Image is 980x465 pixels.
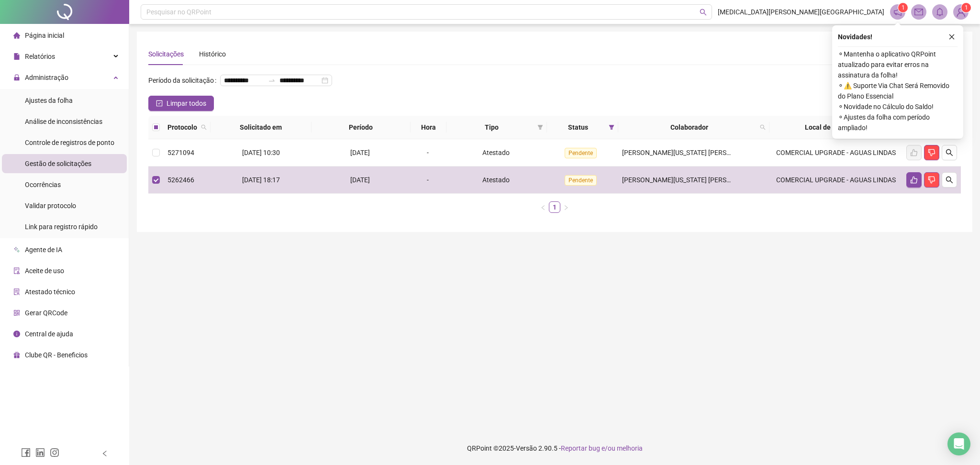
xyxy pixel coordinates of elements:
span: check-square [156,100,163,107]
span: mail [914,8,923,16]
span: Link para registro rápido [25,223,98,231]
span: Controle de registros de ponto [25,139,114,146]
span: [DATE] 10:30 [242,149,280,156]
th: Solicitado em [211,116,312,139]
span: [DATE] 18:17 [242,176,280,184]
span: Tipo [450,122,534,133]
span: [DATE] [350,149,370,156]
span: Colaborador [622,122,756,133]
span: file [13,53,20,60]
div: Histórico [199,49,226,59]
li: 1 [549,201,560,213]
span: lock [13,74,20,81]
span: Agente de IA [25,246,62,254]
span: dislike [928,149,935,156]
span: linkedin [35,448,45,457]
th: Período [312,116,411,139]
span: Local de trabalho [773,122,889,133]
span: notification [893,8,902,16]
span: Atestado técnico [25,288,75,296]
span: [PERSON_NAME][US_STATE] [PERSON_NAME] [PERSON_NAME] [622,176,812,184]
span: Limpar todos [167,98,206,109]
td: COMERCIAL UPGRADE - AGUAS LINDAS [769,139,902,166]
span: Atestado [482,176,510,184]
span: left [540,205,546,210]
td: COMERCIAL UPGRADE - AGUAS LINDAS [769,166,902,194]
span: Protocolo [167,122,197,133]
li: Página anterior [537,201,549,213]
span: search [700,9,707,16]
span: Ocorrências [25,181,61,188]
span: ⚬ Ajustes da folha com período ampliado! [838,112,958,133]
span: Versão [516,444,537,452]
th: Hora [411,116,446,139]
span: home [13,32,20,39]
span: search [946,149,953,156]
span: Pendente [565,175,597,186]
span: Gerar QRCode [25,309,67,317]
span: - [427,176,429,184]
span: filter [537,124,543,130]
span: [PERSON_NAME][US_STATE] [PERSON_NAME] [PERSON_NAME] [622,149,812,156]
sup: Atualize o seu contato no menu Meus Dados [961,3,971,12]
span: Análise de inconsistências [25,118,102,125]
sup: 1 [898,3,908,12]
span: Pendente [565,148,597,158]
img: 86630 [954,5,968,19]
div: Open Intercom Messenger [947,432,970,455]
span: qrcode [13,310,20,316]
span: Central de ajuda [25,330,73,338]
span: Reportar bug e/ou melhoria [561,444,643,452]
span: audit [13,267,20,274]
span: [MEDICAL_DATA][PERSON_NAME][GEOGRAPHIC_DATA] [718,7,884,17]
button: left [537,201,549,213]
a: 1 [549,202,560,212]
span: Ajustes da folha [25,97,73,104]
span: ⚬ ⚠️ Suporte Via Chat Será Removido do Plano Essencial [838,80,958,101]
span: close [948,33,955,40]
span: instagram [50,448,59,457]
span: 5262466 [167,176,194,184]
span: search [758,120,768,134]
span: gift [13,352,20,358]
span: Validar protocolo [25,202,76,210]
span: left [101,450,108,457]
span: - [427,149,429,156]
span: [DATE] [350,176,370,184]
span: info-circle [13,331,20,337]
span: Página inicial [25,32,64,39]
li: Próxima página [560,201,572,213]
span: Gestão de solicitações [25,160,91,167]
span: search [946,176,953,184]
span: filter [535,120,545,134]
span: facebook [21,448,31,457]
span: search [201,124,207,130]
span: search [760,124,766,130]
button: Limpar todos [148,96,214,111]
span: to [268,77,276,84]
span: filter [607,120,616,134]
footer: QRPoint © 2025 - 2.90.5 - [129,432,980,465]
span: search [199,120,209,134]
span: Status [551,122,605,133]
span: 1 [965,4,968,11]
span: bell [935,8,944,16]
span: right [563,205,569,210]
label: Período da solicitação [148,73,220,88]
span: Relatórios [25,53,55,60]
span: solution [13,288,20,295]
span: 1 [902,4,905,11]
span: Administração [25,74,68,81]
span: 5271094 [167,149,194,156]
span: swap-right [268,77,276,84]
span: dislike [928,176,935,184]
span: Atestado [482,149,510,156]
span: Novidades ! [838,32,872,42]
span: filter [609,124,614,130]
span: ⚬ Mantenha o aplicativo QRPoint atualizado para evitar erros na assinatura da folha! [838,49,958,80]
span: Clube QR - Beneficios [25,351,88,359]
span: ⚬ Novidade no Cálculo do Saldo! [838,101,958,112]
div: Solicitações [148,49,184,59]
button: right [560,201,572,213]
span: like [910,176,918,184]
